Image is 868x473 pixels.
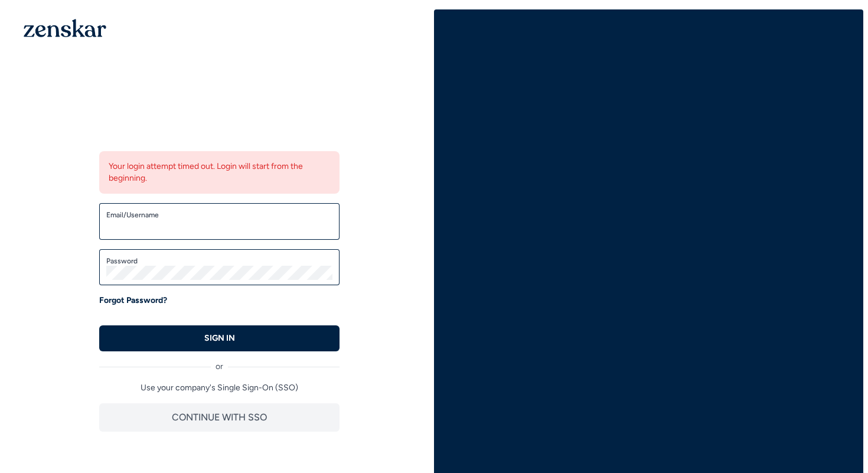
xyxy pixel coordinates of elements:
div: or [99,351,340,373]
div: Your login attempt timed out. Login will start from the beginning. [99,151,340,194]
button: SIGN IN [99,325,340,351]
label: Password [106,256,332,266]
button: CONTINUE WITH SSO [99,403,340,432]
p: Use your company's Single Sign-On (SSO) [99,382,340,394]
label: Email/Username [106,210,332,220]
p: SIGN IN [204,332,235,344]
img: 1OGAJ2xQqyY4LXKgY66KYq0eOWRCkrZdAb3gUhuVAqdWPZE9SRJmCz+oDMSn4zDLXe31Ii730ItAGKgCKgCCgCikA4Av8PJUP... [24,19,106,37]
a: Forgot Password? [99,295,167,306]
